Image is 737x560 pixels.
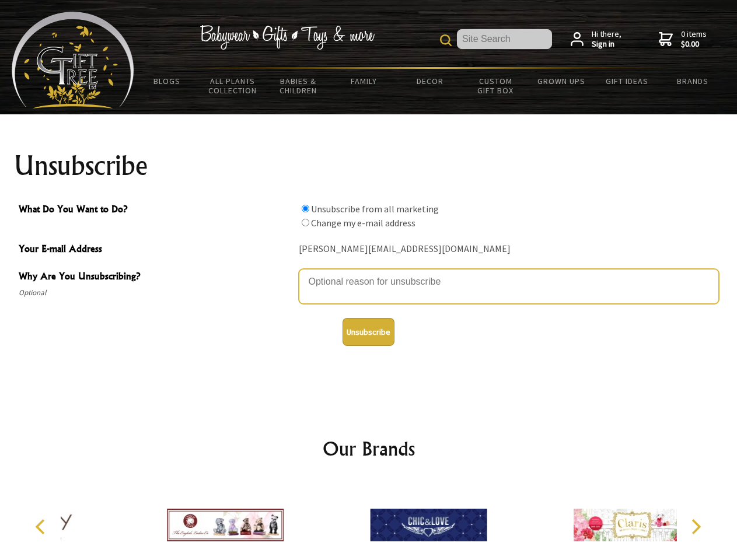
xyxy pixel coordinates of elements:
span: Optional [19,286,293,300]
a: Hi there,Sign in [571,29,621,50]
span: What Do You Want to Do? [19,202,293,219]
a: Custom Gift Box [463,69,529,103]
strong: $0.00 [681,39,707,50]
label: Change my e-mail address [311,217,415,229]
button: Previous [29,514,55,540]
div: [PERSON_NAME][EMAIL_ADDRESS][DOMAIN_NAME] [299,240,719,258]
a: 0 items$0.00 [659,29,707,50]
a: Decor [397,69,463,93]
input: What Do You Want to Do? [302,219,309,226]
a: Grown Ups [528,69,594,93]
img: Babywear - Gifts - Toys & more [200,25,375,50]
textarea: Why Are You Unsubscribing? [299,269,719,304]
a: Family [331,69,397,93]
input: What Do You Want to Do? [302,205,309,212]
a: Brands [660,69,726,93]
a: BLOGS [134,69,200,93]
button: Unsubscribe [343,318,394,346]
span: 0 items [681,29,707,50]
a: All Plants Collection [200,69,266,103]
img: product search [440,34,452,46]
span: Why Are You Unsubscribing? [19,269,293,286]
h2: Our Brands [23,435,714,463]
strong: Sign in [592,39,621,50]
button: Next [683,514,708,540]
span: Hi there, [592,29,621,50]
a: Babies & Children [266,69,331,103]
img: Babyware - Gifts - Toys and more... [12,12,134,108]
h1: Unsubscribe [14,152,724,180]
input: Site Search [457,29,552,49]
span: Your E-mail Address [19,242,293,258]
a: Gift Ideas [594,69,660,93]
label: Unsubscribe from all marketing [311,203,439,215]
